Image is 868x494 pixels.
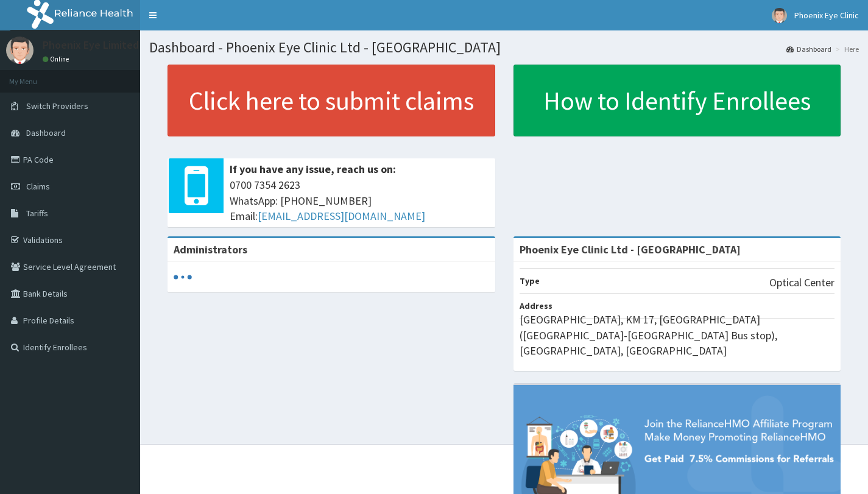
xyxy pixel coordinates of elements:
[769,275,834,291] p: Optical Center
[6,37,34,64] img: User Image
[26,208,48,219] span: Tariffs
[43,55,72,63] a: Online
[230,177,489,224] span: 0700 7354 2623 WhatsApp: [PHONE_NUMBER] Email:
[26,101,88,111] span: Switch Providers
[174,268,192,286] svg: audio-loading
[513,65,841,136] a: How to Identify Enrollees
[43,40,139,51] p: Phoenix Eye Limited
[520,275,540,286] b: Type
[520,312,835,359] p: [GEOGRAPHIC_DATA], KM 17, [GEOGRAPHIC_DATA] ([GEOGRAPHIC_DATA]-[GEOGRAPHIC_DATA] Bus stop), [GEOG...
[230,162,396,176] b: If you have any issue, reach us on:
[786,44,831,54] a: Dashboard
[149,40,859,55] h1: Dashboard - Phoenix Eye Clinic Ltd - [GEOGRAPHIC_DATA]
[168,65,495,136] a: Click here to submit claims
[520,300,552,311] b: Address
[174,242,247,256] b: Administrators
[26,127,66,138] span: Dashboard
[833,44,859,54] li: Here
[520,242,741,256] strong: Phoenix Eye Clinic Ltd - [GEOGRAPHIC_DATA]
[26,181,50,192] span: Claims
[772,8,787,23] img: User Image
[794,10,859,21] span: Phoenix Eye Clinic
[258,209,425,223] a: [EMAIL_ADDRESS][DOMAIN_NAME]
